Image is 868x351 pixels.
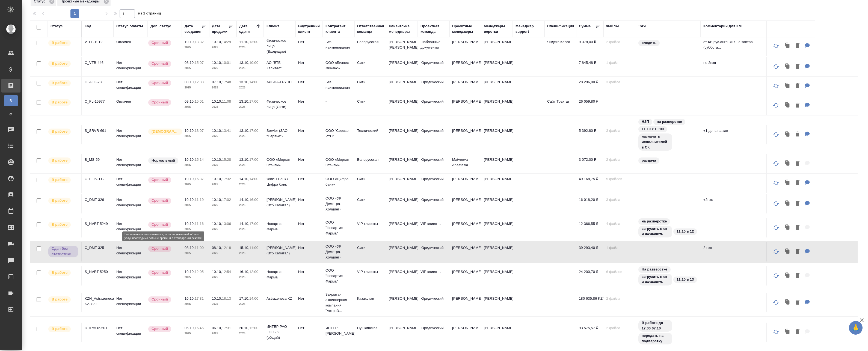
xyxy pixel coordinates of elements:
[484,99,510,104] p: [PERSON_NAME]
[266,60,293,71] p: АО "ВТБ Капитал"
[48,99,79,106] div: Выставляет ПМ после принятия заказа от КМа
[849,321,863,335] button: 🙏
[51,23,63,29] div: Статус
[152,80,168,86] p: Срочный
[449,77,481,96] td: [PERSON_NAME]
[449,125,481,144] td: [PERSON_NAME]
[298,197,320,203] p: Нет
[195,129,204,133] p: 13:07
[638,39,698,47] div: следить
[418,125,449,144] td: Юридический
[783,158,793,169] button: Клонировать
[212,182,234,187] p: 2025
[769,157,783,170] button: Обновить
[802,40,813,52] button: Для КМ: от КВ рус-англ ЗПК на завтра (суббота), в воскресенье должны улететь с переводом перевод ...
[484,39,510,45] p: [PERSON_NAME]
[195,157,204,162] p: 15:14
[793,129,802,140] button: Удалить
[449,174,481,193] td: [PERSON_NAME]
[642,40,656,46] p: следить
[266,79,293,85] p: АЛЬФА-ГРУПП
[212,45,234,50] p: 2025
[547,23,574,29] div: Спецификация
[266,38,293,54] p: Физическое лицо (Входящие)
[266,157,293,168] p: ООО «Морган Стэнли»
[638,157,698,164] div: раздача
[52,129,67,134] p: В работе
[48,176,79,184] div: Выставляет ПМ после принятия заказа от КМа
[185,177,195,181] p: 10.10,
[418,218,449,237] td: VIP клиенты
[386,57,418,76] td: [PERSON_NAME]
[544,37,576,56] td: Яндекс.Касса
[222,157,231,162] p: 15:28
[783,326,793,338] button: Клонировать
[769,245,783,258] button: Обновить
[783,297,793,308] button: Клонировать
[354,174,386,193] td: Сити
[452,23,478,34] div: Проектные менеджеры
[195,99,204,103] p: 15:01
[418,194,449,213] td: Юридический
[325,99,352,104] p: -
[114,77,148,96] td: Нет спецификации
[114,96,148,115] td: Оплачен
[783,100,793,111] button: Клонировать
[185,85,206,90] p: 2025
[239,99,249,103] p: 13.10,
[114,154,148,173] td: Нет спецификации
[783,222,793,233] button: Клонировать
[325,128,352,139] p: ООО "Сервье РУС"
[266,176,293,187] p: ФФИН Банк / Цифра банк
[222,129,231,133] p: 13:41
[449,154,481,173] td: Matveeva Anastasia
[783,246,793,257] button: Клонировать
[325,157,352,168] p: ООО «Морган Стэнли»
[783,40,793,52] button: Клонировать
[249,157,258,162] p: 17:00
[114,57,148,76] td: Нет спецификации
[386,154,418,173] td: [PERSON_NAME]
[851,322,860,334] span: 🙏
[212,99,222,103] p: 10.10,
[7,98,15,103] span: В
[638,23,646,29] div: Тэги
[212,104,234,110] p: 2025
[793,246,802,257] button: Удалить
[239,85,261,90] p: 2025
[148,157,179,164] div: Статус по умолчанию для стандартных заказов
[185,40,195,44] p: 10.10,
[195,198,204,202] p: 11:19
[576,37,603,56] td: 9 378,00 ₽
[185,66,206,71] p: 2025
[212,80,222,84] p: 07.10,
[298,39,320,45] p: Нет
[52,61,67,66] p: В работе
[266,197,293,208] p: [PERSON_NAME] (Втб Капитал)
[85,197,111,203] p: C_DMT-326
[354,194,386,213] td: Сити
[222,61,231,65] p: 10:01
[576,194,603,213] td: 16 018,20 ₽
[150,23,171,29] div: Доп. статус
[239,182,261,187] p: 2025
[185,129,195,133] p: 10.10,
[239,23,256,34] div: Дата сдачи
[239,157,249,162] p: 13.10,
[354,154,386,173] td: Белорусская
[249,177,258,181] p: 14:00
[606,157,632,162] p: 2 файла
[85,23,91,29] div: Код
[222,177,231,181] p: 17:32
[212,66,234,71] p: 2025
[212,61,222,65] p: 10.10,
[222,40,231,44] p: 14:29
[85,269,111,275] p: S_NVRT-5250
[152,100,168,105] p: Срочный
[52,40,67,46] p: В работе
[239,66,261,71] p: 2025
[418,57,449,76] td: Юридический
[642,219,667,224] p: на разверстке
[185,182,206,187] p: 2025
[802,61,813,72] button: Для КМ: по 2нзп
